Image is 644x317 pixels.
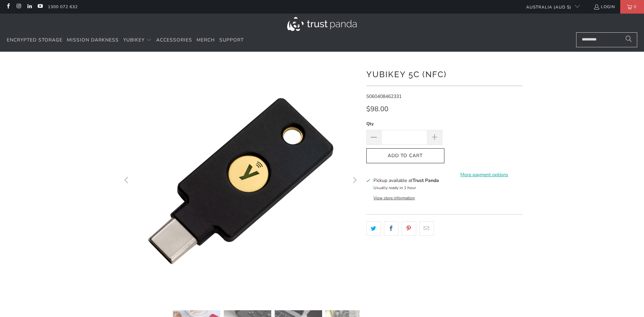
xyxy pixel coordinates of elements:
[419,221,434,236] a: Email this to a friend
[366,104,388,114] span: $98.00
[593,3,615,11] a: Login
[366,221,381,236] a: Share this on Twitter
[122,62,132,300] button: Previous
[197,37,215,43] span: Merch
[123,32,152,48] summary: YubiKey
[349,62,360,300] button: Next
[384,221,399,236] a: Share this on Facebook
[156,37,192,43] span: Accessories
[37,4,43,10] a: Trust Panda Australia on YouTube
[197,32,215,48] a: Merch
[366,93,402,100] span: 5060408462331
[67,32,119,48] a: Mission Darkness
[373,195,415,201] button: View store information
[412,177,439,184] b: Trust Panda
[16,4,21,10] a: Trust Panda Australia on Instagram
[620,32,637,47] button: Search
[7,32,244,48] nav: Translation missing: en.navigation.header.main_nav
[123,37,145,43] span: YubiKey
[402,221,416,236] a: Share this on Pinterest
[26,4,32,10] a: Trust Panda Australia on LinkedIn
[219,32,244,48] a: Support
[7,32,62,48] a: Encrypted Storage
[67,37,119,43] span: Mission Darkness
[576,32,637,47] input: Search...
[373,185,416,190] small: Usually ready in 1 hour
[219,37,244,43] span: Support
[366,67,522,81] h1: YubiKey 5C (NFC)
[5,4,11,10] a: Trust Panda Australia on Facebook
[287,17,357,31] img: Trust Panda Australia
[373,177,439,184] h3: Pickup available at
[7,37,62,43] span: Encrypted Storage
[366,120,442,128] label: Qty
[156,32,192,48] a: Accessories
[446,171,522,179] a: More payment options
[122,62,360,300] a: YubiKey 5C (NFC) - Trust Panda
[48,3,78,11] a: 1300 072 632
[373,153,437,159] span: Add to Cart
[366,148,444,164] button: Add to Cart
